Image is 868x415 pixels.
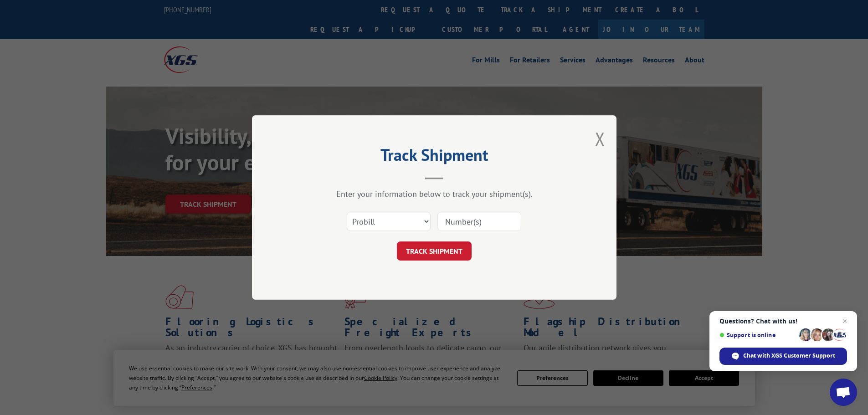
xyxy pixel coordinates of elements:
[719,348,847,365] div: Chat with XGS Customer Support
[595,127,605,151] button: Close modal
[839,316,850,327] span: Close chat
[830,379,857,406] div: Open chat
[743,352,835,360] span: Chat with XGS Customer Support
[719,332,796,338] span: Support is online
[397,241,472,261] button: TRACK SHIPMENT
[437,212,521,231] input: Number(s)
[298,189,571,199] div: Enter your information below to track your shipment(s).
[298,149,571,166] h2: Track Shipment
[719,318,847,325] span: Questions? Chat with us!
